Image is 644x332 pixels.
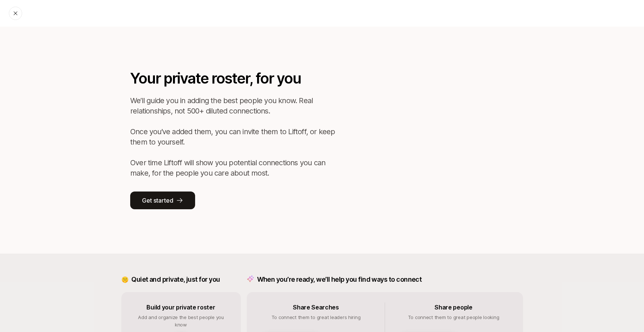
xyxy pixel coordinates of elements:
[130,67,337,89] p: Your private roster, for you
[146,302,215,312] p: Build your private roster
[408,314,499,320] span: To connect them to great people looking
[434,302,472,312] p: Share people
[121,275,129,284] p: 🤫
[131,274,220,285] p: Quiet and private, just for you
[130,95,337,178] p: We’ll guide you in adding the best people you know. Real relationships, not 500+ diluted connecti...
[293,302,339,312] p: Share Searches
[142,196,173,205] p: Get started
[138,314,224,328] span: Add and organize the best people you know
[271,314,361,320] span: To connect them to great leaders hiring
[130,192,195,209] button: Get started
[257,274,422,285] p: When you’re ready, we’ll help you find ways to connect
